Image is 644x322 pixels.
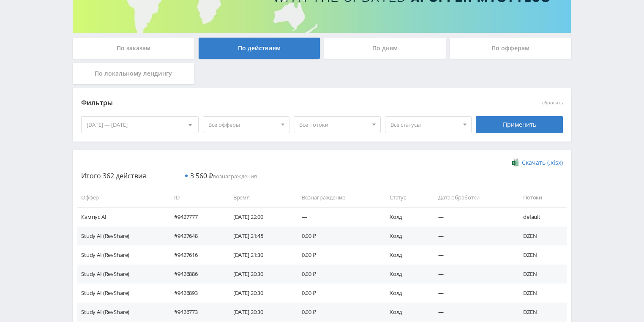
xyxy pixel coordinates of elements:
[77,284,166,303] td: Study AI (RevShare)
[430,284,515,303] td: —
[77,188,166,207] td: Оффер
[512,158,519,166] img: xlsx
[381,188,430,207] td: Статус
[77,265,166,284] td: Study AI (RevShare)
[82,117,198,133] div: [DATE] — [DATE]
[293,284,381,303] td: 0,00 ₽
[293,226,381,246] td: 0,00 ₽
[166,284,225,303] td: #9426893
[515,303,567,322] td: DZEN
[515,265,567,284] td: DZEN
[381,284,430,303] td: Холд
[512,158,563,167] a: Скачать (.xlsx)
[225,265,293,284] td: [DATE] 20:30
[293,207,381,226] td: —
[190,172,257,180] span: вознаграждения
[225,226,293,246] td: [DATE] 21:45
[77,303,166,322] td: Study AI (RevShare)
[77,207,166,226] td: Кампус AI
[515,188,567,207] td: Потоки
[430,246,515,265] td: —
[515,226,567,246] td: DZEN
[199,38,320,59] div: По действиям
[225,207,293,226] td: [DATE] 22:00
[225,188,293,207] td: Время
[293,303,381,322] td: 0,00 ₽
[522,159,563,166] span: Скачать (.xlsx)
[293,265,381,284] td: 0,00 ₽
[293,246,381,265] td: 0,00 ₽
[166,188,225,207] td: ID
[225,246,293,265] td: [DATE] 21:30
[81,171,146,180] span: Итого 362 действия
[381,207,430,226] td: Холд
[515,246,567,265] td: DZEN
[166,303,225,322] td: #9426773
[430,207,515,226] td: —
[166,246,225,265] td: #9427616
[542,100,563,106] button: сбросить
[430,226,515,246] td: —
[166,226,225,246] td: #9427648
[208,117,277,133] span: Все офферы
[225,303,293,322] td: [DATE] 20:30
[73,63,194,84] div: По локальному лендингу
[430,188,515,207] td: Дата обработки
[430,265,515,284] td: —
[324,38,446,59] div: По дням
[450,38,572,59] div: По офферам
[81,97,442,109] div: Фильтры
[299,117,368,133] span: Все потоки
[381,265,430,284] td: Холд
[293,188,381,207] td: Вознаграждение
[430,303,515,322] td: —
[225,284,293,303] td: [DATE] 20:30
[381,246,430,265] td: Холд
[390,117,459,133] span: Все статусы
[73,38,194,59] div: По заказам
[515,207,567,226] td: default
[476,116,563,133] div: Применить
[381,226,430,246] td: Холд
[381,303,430,322] td: Холд
[77,246,166,265] td: Study AI (RevShare)
[515,284,567,303] td: DZEN
[190,171,213,180] span: 3 560 ₽
[77,226,166,246] td: Study AI (RevShare)
[166,265,225,284] td: #9426886
[166,207,225,226] td: #9427777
